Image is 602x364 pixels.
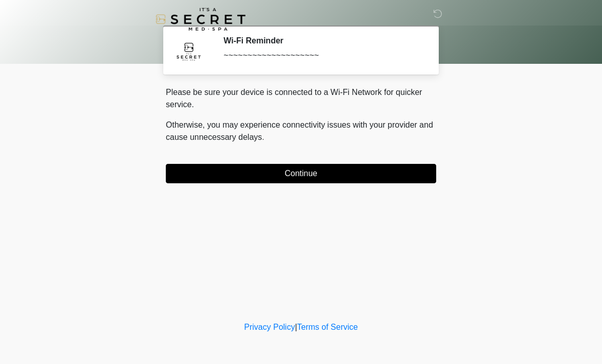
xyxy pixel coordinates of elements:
a: Terms of Service [297,323,358,331]
span: . [262,133,264,141]
p: Otherwise, you may experience connectivity issues with your provider and cause unnecessary delays [166,119,436,143]
a: Privacy Policy [244,323,295,331]
a: | [295,323,297,331]
div: ~~~~~~~~~~~~~~~~~~~~ [223,50,421,62]
p: Please be sure your device is connected to a Wi-Fi Network for quicker service. [166,86,436,111]
button: Continue [166,164,436,183]
h2: Wi-Fi Reminder [223,36,421,45]
img: It's A Secret Med Spa Logo [156,8,245,31]
img: Agent Avatar [173,36,204,66]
